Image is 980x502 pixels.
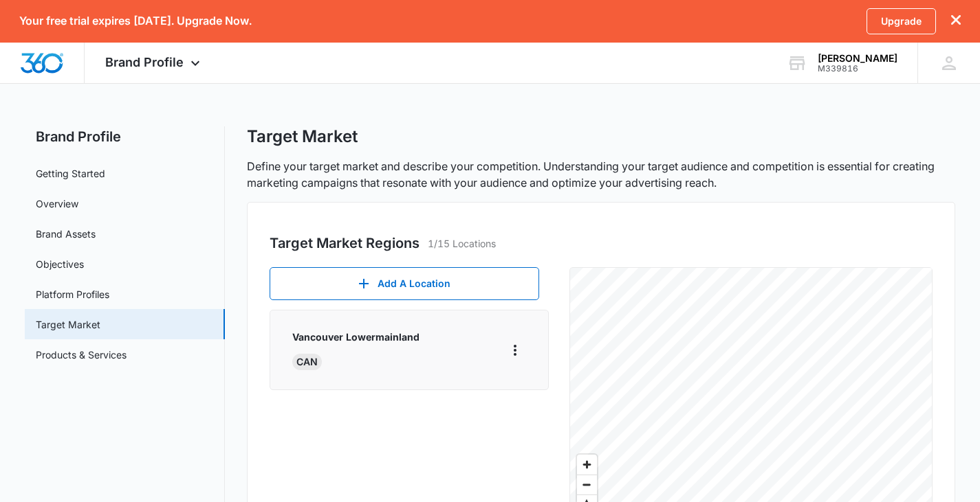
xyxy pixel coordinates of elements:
[818,64,897,73] div: account id
[270,267,539,300] button: Add A Location
[504,339,526,361] button: More
[951,14,961,27] button: dismiss this dialog
[36,227,96,241] a: Brand Assets
[36,166,105,181] a: Getting Started
[36,287,109,301] a: Platform Profiles
[85,43,224,83] div: Brand Profile
[25,126,225,147] h2: Brand Profile
[577,455,597,475] button: Zoom in
[247,126,358,147] h1: Target Market
[818,53,897,64] div: account name
[292,330,420,344] p: Vancouver Lowermainland
[270,233,420,253] h3: Target Market Regions
[36,196,78,211] a: Overview
[428,236,496,251] p: 1/15 Locations
[577,475,597,494] button: Zoom out
[36,317,100,332] a: Target Market
[867,8,936,34] a: Upgrade
[19,14,252,27] p: Your free trial expires [DATE]. Upgrade Now.
[292,354,322,370] div: CAN
[247,158,956,191] p: Define your target market and describe your competition. Understanding your target audience and c...
[105,55,184,69] span: Brand Profile
[36,347,127,362] a: Products & Services
[36,257,84,271] a: Objectives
